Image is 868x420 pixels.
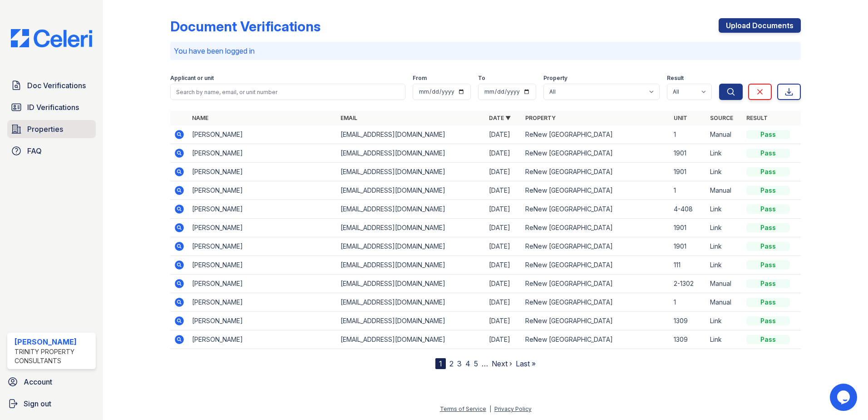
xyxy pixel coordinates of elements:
[746,242,790,251] div: Pass
[4,395,99,413] a: Sign out
[746,205,790,214] div: Pass
[489,115,511,121] a: Date ▼
[24,376,52,387] span: Account
[337,312,485,330] td: [EMAIL_ADDRESS][DOMAIN_NAME]
[670,200,706,219] td: 4-408
[485,312,522,330] td: [DATE]
[192,115,208,121] a: Name
[746,167,790,176] div: Pass
[478,75,485,82] label: To
[485,293,522,312] td: [DATE]
[337,144,485,163] td: [EMAIL_ADDRESS][DOMAIN_NAME]
[670,237,706,256] td: 1901
[170,75,214,82] label: Applicant or unit
[667,75,684,82] label: Result
[522,125,670,144] td: ReNew [GEOGRAPHIC_DATA]
[522,312,670,330] td: ReNew [GEOGRAPHIC_DATA]
[27,145,42,156] span: FAQ
[337,256,485,275] td: [EMAIL_ADDRESS][DOMAIN_NAME]
[670,312,706,330] td: 1309
[670,181,706,200] td: 1
[706,219,743,237] td: Link
[485,125,522,144] td: [DATE]
[485,330,522,349] td: [DATE]
[522,256,670,275] td: ReNew [GEOGRAPHIC_DATA]
[525,115,556,121] a: Property
[674,115,687,121] a: Unit
[670,219,706,237] td: 1901
[492,359,512,368] a: Next ›
[27,102,79,113] span: ID Verifications
[337,293,485,312] td: [EMAIL_ADDRESS][DOMAIN_NAME]
[522,330,670,349] td: ReNew [GEOGRAPHIC_DATA]
[337,219,485,237] td: [EMAIL_ADDRESS][DOMAIN_NAME]
[706,163,743,181] td: Link
[516,359,536,368] a: Last »
[24,398,51,409] span: Sign out
[485,181,522,200] td: [DATE]
[170,84,405,100] input: Search by name, email, or unit number
[485,219,522,237] td: [DATE]
[670,330,706,349] td: 1309
[188,144,337,163] td: [PERSON_NAME]
[522,219,670,237] td: ReNew [GEOGRAPHIC_DATA]
[746,115,768,121] a: Result
[337,200,485,219] td: [EMAIL_ADDRESS][DOMAIN_NAME]
[522,200,670,219] td: ReNew [GEOGRAPHIC_DATA]
[489,405,491,412] div: |
[4,373,99,391] a: Account
[746,186,790,195] div: Pass
[188,256,337,275] td: [PERSON_NAME]
[706,293,743,312] td: Manual
[706,237,743,256] td: Link
[485,200,522,219] td: [DATE]
[435,358,446,369] div: 1
[440,405,486,412] a: Terms of Service
[485,237,522,256] td: [DATE]
[482,358,488,369] span: …
[706,144,743,163] td: Link
[340,115,357,121] a: Email
[485,163,522,181] td: [DATE]
[7,98,96,116] a: ID Verifications
[474,359,478,368] a: 5
[188,125,337,144] td: [PERSON_NAME]
[170,18,321,35] div: Document Verifications
[706,275,743,293] td: Manual
[188,181,337,200] td: [PERSON_NAME]
[337,330,485,349] td: [EMAIL_ADDRESS][DOMAIN_NAME]
[719,18,801,33] a: Upload Documents
[706,125,743,144] td: Manual
[465,359,470,368] a: 4
[485,144,522,163] td: [DATE]
[706,312,743,330] td: Link
[746,298,790,307] div: Pass
[15,347,92,365] div: Trinity Property Consultants
[7,142,96,160] a: FAQ
[746,223,790,232] div: Pass
[746,130,790,139] div: Pass
[7,120,96,138] a: Properties
[522,144,670,163] td: ReNew [GEOGRAPHIC_DATA]
[337,163,485,181] td: [EMAIL_ADDRESS][DOMAIN_NAME]
[188,275,337,293] td: [PERSON_NAME]
[188,330,337,349] td: [PERSON_NAME]
[522,275,670,293] td: ReNew [GEOGRAPHIC_DATA]
[746,279,790,288] div: Pass
[522,163,670,181] td: ReNew [GEOGRAPHIC_DATA]
[670,275,706,293] td: 2-1302
[449,359,454,368] a: 2
[522,237,670,256] td: ReNew [GEOGRAPHIC_DATA]
[746,335,790,344] div: Pass
[706,181,743,200] td: Manual
[543,75,567,82] label: Property
[670,293,706,312] td: 1
[706,330,743,349] td: Link
[485,275,522,293] td: [DATE]
[670,144,706,163] td: 1901
[337,237,485,256] td: [EMAIL_ADDRESS][DOMAIN_NAME]
[15,336,92,347] div: [PERSON_NAME]
[710,115,733,121] a: Source
[7,76,96,95] a: Doc Verifications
